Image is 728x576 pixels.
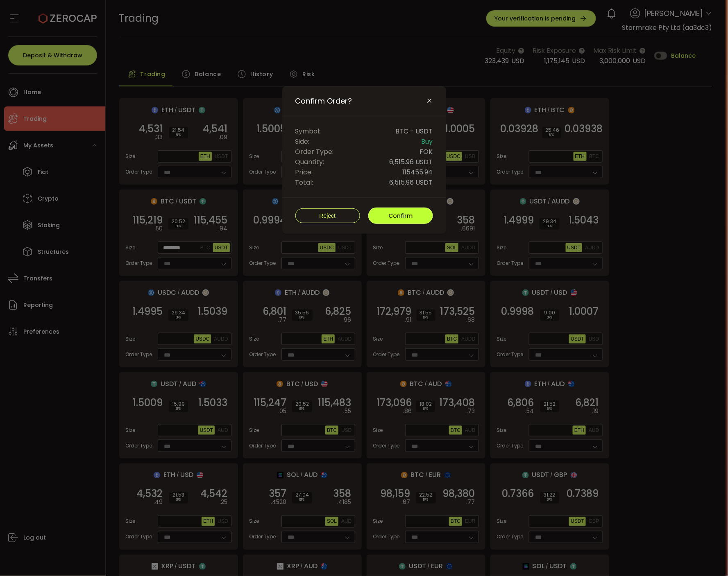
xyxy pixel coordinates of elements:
span: FOK [420,147,433,157]
span: Total: [295,177,313,187]
span: Confirm [388,212,413,220]
span: Side: [295,136,310,147]
button: Confirm [368,208,433,224]
span: 6,515.96 USDT [390,177,433,187]
span: Symbol: [295,126,321,136]
button: Close [426,97,433,105]
iframe: Chat Widget [631,488,728,576]
span: BTC - USDT [396,126,433,136]
span: 115455.94 [403,167,433,177]
span: Confirm Order? [295,96,352,106]
span: Quantity: [295,157,324,167]
span: Order Type: [295,147,334,157]
button: Reject [295,208,360,223]
span: 6,515.96 USDT [390,157,433,167]
span: Reject [320,212,336,219]
div: Confirm Order? [282,86,446,234]
span: Price: [295,167,313,177]
span: Buy [422,136,433,147]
